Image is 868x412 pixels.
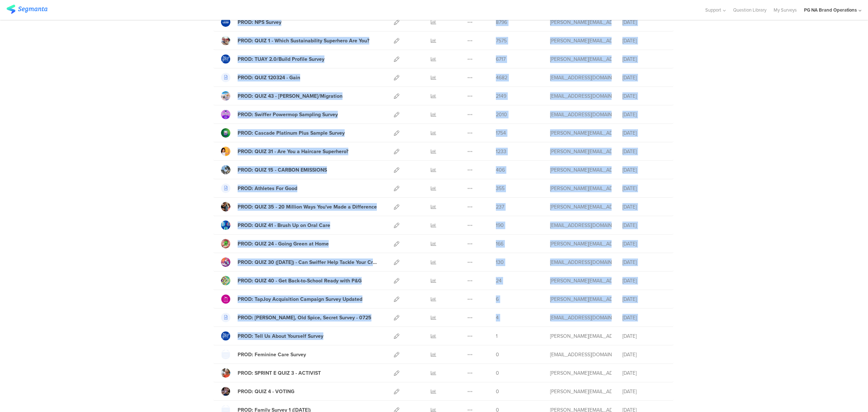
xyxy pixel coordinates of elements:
[221,387,294,396] a: PROD: QUIZ 4 - VOTING
[622,314,666,321] div: [DATE]
[238,74,300,81] div: PROD: QUIZ 120324 - Gain
[622,166,666,174] div: [DATE]
[238,258,378,266] div: PROD: QUIZ 30 (Oct 23) - Can Swiffer Help Tackle Your Creepy-Crawlies?
[622,369,666,377] div: [DATE]
[622,55,666,63] div: [DATE]
[496,258,504,266] span: 130
[550,258,612,266] div: varun.yadav@mindtree.com
[622,240,666,248] div: [DATE]
[804,7,857,13] div: PG NA Brand Operations
[496,277,502,285] span: 24
[238,222,330,229] div: PROD: QUIZ 41 - Brush Up on Oral Care
[221,350,306,359] a: PROD: Feminine Care Survey
[550,18,612,26] div: chellappa.uc@pg.com
[221,54,324,64] a: PROD: TUAY 2.0/Build Profile Survey
[622,111,666,118] div: [DATE]
[221,17,281,27] a: PROD: NPS Survey
[496,185,505,192] span: 355
[550,240,612,248] div: chellappa.uc@pg.com
[550,351,612,358] div: talia@segmanta.com
[221,239,329,248] a: PROD: QUIZ 24 - Going Green at Home
[496,129,506,137] span: 1754
[496,55,506,63] span: 6717
[238,148,348,155] div: PROD: QUIZ 31 - Are You a Haircare Superhero?
[622,185,666,192] div: [DATE]
[221,368,321,378] a: PROD: SPRINT E QUIZ 3 - ACTIVIST
[705,7,721,13] span: Support
[238,185,297,192] div: PROD: Athletes For Good
[238,388,294,395] div: PROD: QUIZ 4 - VOTING
[238,55,324,63] div: PROD: TUAY 2.0/Build Profile Survey
[221,91,342,101] a: PROD: QUIZ 43 - [PERSON_NAME]/Migration
[550,37,612,45] div: torres.k.3@pg.com
[238,369,321,377] div: PROD: SPRINT E QUIZ 3 - ACTIVIST
[496,388,499,395] span: 0
[221,276,362,285] a: PROD: QUIZ 40 - Get Back-to-School Ready with P&G
[622,148,666,155] div: [DATE]
[221,331,323,341] a: PROD: Tell Us About Yourself Survey
[622,18,666,26] div: [DATE]
[238,166,327,174] div: PROD: QUIZ 15 - CARBON EMISSIONS
[550,55,612,63] div: chellappa.uc@pg.com
[221,73,300,82] a: PROD: QUIZ 120324 - Gain
[496,203,504,211] span: 237
[238,203,377,211] div: PROD: QUIZ 35 - 20 Million Ways You've Made a Difference
[622,129,666,137] div: [DATE]
[622,222,666,229] div: [DATE]
[550,111,612,118] div: varun.yadav@mindtree.com
[550,92,612,100] div: varun.yadav@mindtree.com
[496,222,504,229] span: 190
[496,332,498,340] span: 1
[496,314,499,321] span: 4
[221,257,378,267] a: PROD: QUIZ 30 ([DATE]) - Can Swiffer Help Tackle Your Creepy-Crawlies?
[622,92,666,100] div: [DATE]
[550,222,612,229] div: varun.yadav@mindtree.com
[496,240,503,248] span: 166
[622,332,666,340] div: [DATE]
[238,332,323,340] div: PROD: Tell Us About Yourself Survey
[550,74,612,81] div: kumar.h.7@pg.com
[550,314,612,321] div: yadav.vy.3@pg.com
[496,351,499,358] span: 0
[622,295,666,303] div: [DATE]
[221,165,327,175] a: PROD: QUIZ 15 - CARBON EMISSIONS
[496,92,506,100] span: 2149
[496,369,499,377] span: 0
[550,388,612,395] div: torres.k.3@pg.com
[221,184,297,193] a: PROD: Athletes For Good
[238,92,342,100] div: PROD: QUIZ 43 - Dawn/Migration
[550,185,612,192] div: fisk.m@pg.com
[550,369,612,377] div: torres.k.3@pg.com
[221,110,338,119] a: PROD: Swiffer Powermop Sampling Survey
[622,37,666,45] div: [DATE]
[622,351,666,358] div: [DATE]
[622,258,666,266] div: [DATE]
[622,203,666,211] div: [DATE]
[496,148,506,155] span: 1233
[221,220,330,230] a: PROD: QUIZ 41 - Brush Up on Oral Care
[238,277,362,285] div: PROD: QUIZ 40 - Get Back-to-School Ready with P&G
[238,18,281,26] div: PROD: NPS Survey
[550,332,612,340] div: chellappa.uc@pg.com
[221,202,377,211] a: PROD: QUIZ 35 - 20 Million Ways You've Made a Difference
[496,18,507,26] span: 8796
[221,294,362,304] a: PROD: TapJoy Acquisition Campaign Survey Updated
[7,5,47,14] img: segmanta logo
[221,128,345,138] a: PROD: Cascade Platinum Plus Sample Survey
[496,37,507,45] span: 7575
[238,37,369,45] div: PROD: QUIZ 1 - Which Sustainability Superhero Are You?
[496,166,505,174] span: 406
[550,295,612,303] div: chellappa.uc@pg.com
[496,295,499,303] span: 6
[550,129,612,137] div: chellappa.uc@pg.com
[238,129,345,137] div: PROD: Cascade Platinum Plus Sample Survey
[550,203,612,211] div: chellappa.uc@pg.com
[496,111,507,118] span: 2010
[622,74,666,81] div: [DATE]
[550,148,612,155] div: chellappa.uc@pg.com
[238,111,338,118] div: PROD: Swiffer Powermop Sampling Survey
[221,313,371,322] a: PROD: [PERSON_NAME], Old Spice, Secret Survey - 0725
[221,147,348,156] a: PROD: QUIZ 31 - Are You a Haircare Superhero?
[550,166,612,174] div: srinivasa.kg2@mindtree.com
[496,74,507,81] span: 4682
